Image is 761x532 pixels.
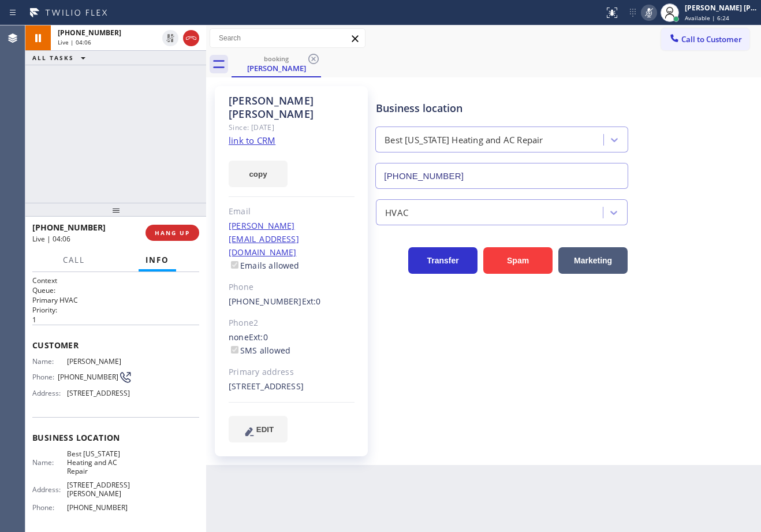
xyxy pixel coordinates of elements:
span: [PHONE_NUMBER] [58,28,121,38]
span: Customer [32,340,199,351]
a: link to CRM [229,135,275,146]
button: Mute [641,5,657,21]
span: [PHONE_NUMBER] [58,373,118,381]
span: Address: [32,389,67,397]
button: HANG UP [146,225,199,241]
span: [STREET_ADDRESS][PERSON_NAME] [67,481,132,498]
button: Spam [483,247,553,274]
span: Call [63,255,85,265]
span: [PHONE_NUMBER] [32,222,106,233]
span: Available | 6:24 [685,14,729,22]
span: Ext: 0 [249,332,268,343]
div: booking [233,54,320,63]
h2: Priority: [32,305,199,315]
span: ALL TASKS [32,54,74,62]
div: Phone [229,281,355,294]
div: [PERSON_NAME] [PERSON_NAME] [229,94,355,121]
input: Emails allowed [231,261,238,269]
div: Phone2 [229,317,355,330]
button: Hang up [183,30,199,46]
input: Phone Number [375,163,628,189]
span: Live | 04:06 [32,234,70,244]
span: Phone: [32,373,58,381]
button: Unhold Customer [162,30,178,46]
div: Manuela Pacheco [233,51,320,76]
span: Name: [32,458,67,467]
div: [PERSON_NAME] [PERSON_NAME] Dahil [685,3,758,13]
div: Email [229,205,355,218]
div: HVAC [385,206,408,219]
span: EDIT [256,425,274,434]
div: Best [US_STATE] Heating and AC Repair [385,133,543,147]
label: Emails allowed [229,260,300,271]
button: EDIT [229,416,288,442]
div: [PERSON_NAME] [233,63,320,73]
button: Info [139,249,176,271]
span: Info [146,255,169,265]
span: Call to Customer [681,34,742,44]
span: Business location [32,432,199,443]
span: [STREET_ADDRESS] [67,389,132,397]
button: Call [56,249,92,271]
span: Address: [32,485,67,494]
input: Search [210,29,365,47]
button: Call to Customer [661,28,749,50]
a: [PHONE_NUMBER] [229,296,302,307]
div: Business location [376,101,628,116]
label: SMS allowed [229,345,290,356]
span: Phone: [32,503,67,512]
div: none [229,331,355,358]
span: Ext: 0 [302,296,321,307]
h1: Context [32,276,199,285]
input: SMS allowed [231,346,238,354]
div: Since: [DATE] [229,121,355,134]
a: [PERSON_NAME][EMAIL_ADDRESS][DOMAIN_NAME] [229,220,299,258]
span: Live | 04:06 [58,38,91,46]
button: Marketing [558,247,628,274]
p: 1 [32,315,199,325]
div: [STREET_ADDRESS] [229,380,355,393]
button: Transfer [408,247,478,274]
span: Best [US_STATE] Heating and AC Repair [67,449,132,476]
span: HANG UP [155,229,190,237]
h2: Queue: [32,285,199,295]
button: copy [229,161,288,187]
div: Primary address [229,366,355,379]
span: Name: [32,357,67,366]
p: Primary HVAC [32,295,199,305]
span: [PERSON_NAME] [67,357,132,366]
button: ALL TASKS [25,51,97,65]
span: [PHONE_NUMBER] [67,503,132,512]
